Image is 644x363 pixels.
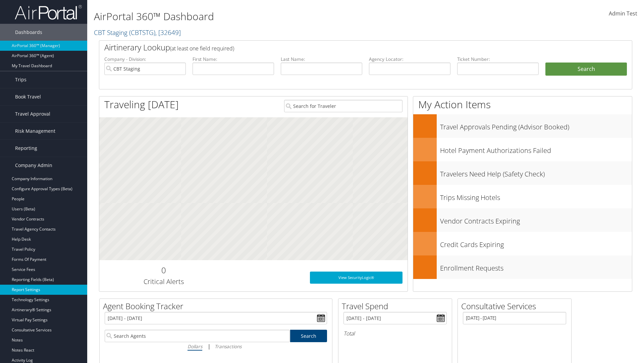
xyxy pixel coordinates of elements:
a: Travel Approvals Pending (Advisor Booked) [413,114,632,138]
span: Admin Test [609,10,637,17]
h1: AirPortal 360™ Dashboard [94,9,456,24]
a: Vendor Contracts Expiring [413,208,632,232]
h2: Consultative Services [461,300,571,312]
a: CBT Staging [94,28,181,37]
a: Hotel Payment Authorizations Failed [413,138,632,161]
h3: Trips Missing Hotels [440,190,632,202]
a: Credit Cards Expiring [413,232,632,255]
span: , [ 32649 ] [155,28,181,37]
a: Travelers Need Help (Safety Check) [413,161,632,185]
a: Admin Test [609,3,637,24]
label: Last Name: [281,56,362,63]
h3: Enrollment Requests [440,260,632,273]
h3: Hotel Payment Authorizations Failed [440,143,632,155]
a: Enrollment Requests [413,255,632,279]
label: Agency Locator: [369,56,450,63]
i: Dollars [187,343,202,350]
span: (at least one field required) [170,45,234,52]
span: ( CBTSTG ) [129,28,155,37]
img: airportal-logo.png [15,4,82,20]
h2: Agent Booking Tracker [103,300,332,312]
button: Search [545,63,627,76]
span: Travel Approval [15,106,50,122]
span: Trips [15,71,26,88]
span: Dashboards [15,24,42,41]
span: Book Travel [15,88,41,105]
h2: Travel Spend [342,300,452,312]
h3: Travel Approvals Pending (Advisor Booked) [440,119,632,132]
i: Transactions [215,343,241,350]
label: Ticket Number: [457,56,539,63]
span: Company Admin [15,157,52,174]
a: View SecurityLogic® [310,272,402,284]
span: Reporting [15,140,37,157]
h3: Vendor Contracts Expiring [440,213,632,226]
div: | [105,342,327,351]
h1: Traveling [DATE] [104,97,179,112]
a: Search [290,330,327,342]
input: Search for Traveler [284,100,402,112]
h2: 0 [104,265,223,276]
h3: Credit Cards Expiring [440,237,632,249]
h3: Travelers Need Help (Safety Check) [440,166,632,179]
span: Risk Management [15,123,55,139]
h1: My Action Items [413,97,632,112]
label: Company - Division: [104,56,186,63]
h6: Total [343,330,447,337]
h3: Critical Alerts [104,277,223,286]
input: Search Agents [105,330,290,342]
h2: Airtinerary Lookup [104,42,583,53]
a: Trips Missing Hotels [413,185,632,208]
label: First Name: [193,56,274,63]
